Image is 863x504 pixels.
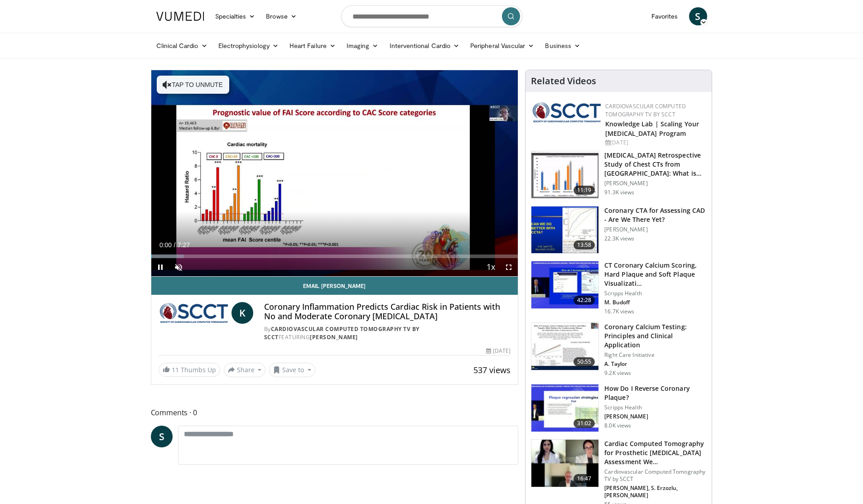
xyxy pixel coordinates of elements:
[231,302,253,324] a: K
[264,325,419,341] a: Cardiovascular Computed Tomography TV by SCCT
[604,299,706,306] p: M. Budoff
[210,7,261,25] a: Specialties
[646,7,684,25] a: Favorites
[574,419,595,428] span: 31:02
[260,7,302,25] a: Browse
[574,474,595,483] span: 16:47
[473,365,511,375] span: 537 views
[604,206,706,224] h3: Coronary CTA for Assessing CAD - Are We There Yet?
[310,333,358,341] a: [PERSON_NAME]
[341,5,522,27] input: Search topics, interventions
[604,422,631,429] p: 8.0K views
[531,261,706,315] a: 42:28 CT Coronary Calcium Scoring, Hard Plaque and Soft Plaque Visualizati… Scripps Health M. Bud...
[284,37,341,55] a: Heart Failure
[604,226,706,233] p: [PERSON_NAME]
[574,296,595,305] span: 42:28
[151,258,169,276] button: Pause
[341,37,384,55] a: Imaging
[151,37,213,55] a: Clinical Cardio
[172,365,179,374] span: 11
[157,76,229,94] button: Tap to unmute
[574,357,595,366] span: 50:55
[533,102,601,122] img: 51a70120-4f25-49cc-93a4-67582377e75f.png.150x105_q85_autocrop_double_scale_upscale_version-0.2.png
[264,302,511,322] h4: Coronary Inflammation Predicts Cardiac Risk in Patients with No and Moderate Coronary [MEDICAL_DATA]
[264,325,511,341] div: By FEATURING
[540,37,586,55] a: Business
[531,440,598,487] img: ef7db2a5-b9e3-4d5d-833d-8dc40dd7331b.150x105_q85_crop-smart_upscale.jpg
[604,261,706,288] h3: CT Coronary Calcium Scoring, Hard Plaque and Soft Plaque Visualizati…
[151,407,519,418] span: Comments 0
[604,180,706,187] p: [PERSON_NAME]
[689,7,707,25] a: S
[486,347,511,355] div: [DATE]
[574,186,595,195] span: 11:19
[531,322,706,377] a: 50:55 Coronary Calcium Testing: Principles and Clinical Application Right Care Initiative A. Tayl...
[604,151,706,178] h3: [MEDICAL_DATA] Retrospective Study of Chest CTs from [GEOGRAPHIC_DATA]: What is the Re…
[604,189,634,196] p: 91.3K views
[604,468,706,483] p: Cardiovascular Computed Tomography TV by SCCT
[159,241,172,249] span: 0:00
[500,258,518,276] button: Fullscreen
[531,151,598,198] img: c2eb46a3-50d3-446d-a553-a9f8510c7760.150x105_q85_crop-smart_upscale.jpg
[159,302,228,324] img: Cardiovascular Computed Tomography TV by SCCT
[604,384,706,402] h3: How Do I Reverse Coronary Plaque?
[151,254,518,258] div: Progress Bar
[604,360,706,368] p: A. Taylor
[531,261,598,308] img: 4ea3ec1a-320e-4f01-b4eb-a8bc26375e8f.150x105_q85_crop-smart_upscale.jpg
[531,76,596,86] h4: Related Videos
[482,258,500,276] button: Playback Rate
[604,308,634,315] p: 16.7K views
[169,258,188,276] button: Unmute
[574,240,595,250] span: 13:58
[174,241,176,249] span: /
[604,322,706,350] h3: Coronary Calcium Testing: Principles and Clinical Application
[604,290,706,297] p: Scripps Health
[178,241,190,249] span: 7:27
[531,151,706,199] a: 11:19 [MEDICAL_DATA] Retrospective Study of Chest CTs from [GEOGRAPHIC_DATA]: What is the Re… [PE...
[604,351,706,359] p: Right Care Initiative
[384,37,465,55] a: Interventional Cardio
[156,12,204,21] img: VuMedi Logo
[151,426,173,447] a: S
[531,384,706,432] a: 31:02 How Do I Reverse Coronary Plaque? Scripps Health [PERSON_NAME] 8.0K views
[604,370,631,377] p: 9.2K views
[604,439,706,466] h3: Cardiac Computed Tomography for Prosthetic [MEDICAL_DATA] Assessment We…
[269,363,315,377] button: Save to
[224,363,266,377] button: Share
[465,37,540,55] a: Peripheral Vascular
[531,323,598,370] img: c75e2ae5-4540-49a9-b2f1-0dc3e954be13.150x105_q85_crop-smart_upscale.jpg
[151,70,518,277] video-js: Video Player
[604,404,706,411] p: Scripps Health
[604,413,706,420] p: [PERSON_NAME]
[604,485,706,499] p: [PERSON_NAME], S. Erzozlu, [PERSON_NAME]
[605,102,686,118] a: Cardiovascular Computed Tomography TV by SCCT
[605,120,699,138] a: Knowledge Lab | Scaling Your [MEDICAL_DATA] Program
[531,384,598,432] img: 31adc9e7-5da4-4a43-a07f-d5170cdb9529.150x105_q85_crop-smart_upscale.jpg
[213,37,284,55] a: Electrophysiology
[151,277,518,295] a: Email [PERSON_NAME]
[531,206,598,254] img: 34b2b9a4-89e5-4b8c-b553-8a638b61a706.150x105_q85_crop-smart_upscale.jpg
[531,206,706,254] a: 13:58 Coronary CTA for Assessing CAD - Are We There Yet? [PERSON_NAME] 22.3K views
[605,139,704,147] div: [DATE]
[159,363,220,377] a: 11 Thumbs Up
[604,235,634,242] p: 22.3K views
